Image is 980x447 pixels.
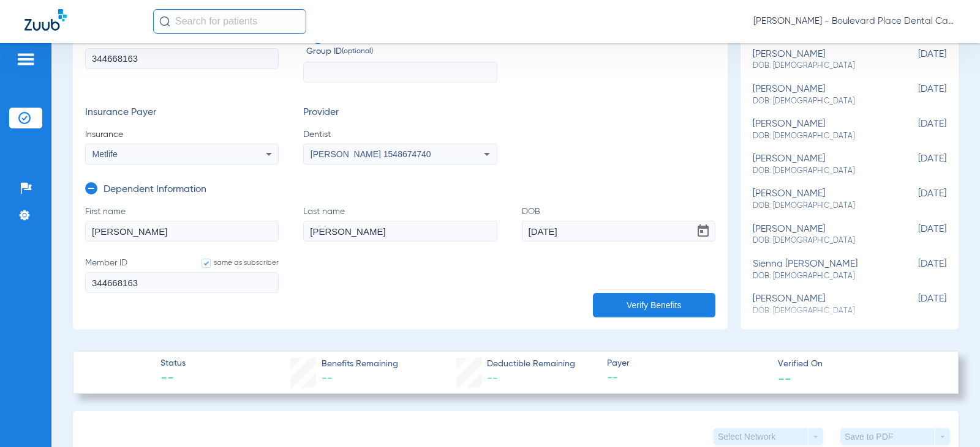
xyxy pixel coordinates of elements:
span: Status [160,357,186,370]
span: -- [160,371,186,388]
span: Metlife [92,149,118,159]
button: Verify Benefits [593,293,715,317]
span: DOB: [DEMOGRAPHIC_DATA] [753,131,885,142]
input: Search for patients [153,9,306,34]
h3: Provider [303,107,497,119]
input: Member IDsame as subscriber [85,272,279,293]
label: Member ID [85,257,279,293]
span: [DATE] [885,84,946,106]
span: [DATE] [885,224,946,246]
button: Open calendar [691,219,715,243]
label: same as subscriber [189,257,279,269]
span: [DATE] [885,153,946,176]
div: [PERSON_NAME] [753,119,885,141]
span: Group ID [306,45,497,58]
span: [DATE] [885,188,946,211]
span: DOB: [DEMOGRAPHIC_DATA] [753,201,885,212]
span: DOB: [DEMOGRAPHIC_DATA] [753,61,885,72]
span: Deductible Remaining [487,358,575,371]
div: [PERSON_NAME] [753,153,885,176]
div: [PERSON_NAME] [753,188,885,211]
span: DOB: [DEMOGRAPHIC_DATA] [753,166,885,177]
small: (optional) [342,45,373,58]
span: DOB: [DEMOGRAPHIC_DATA] [753,271,885,282]
span: Payer [607,357,767,370]
label: Member ID [85,33,279,83]
h3: Dependent Information [104,184,206,196]
img: Search Icon [159,16,170,27]
span: Benefits Remaining [322,358,398,371]
span: -- [487,373,498,384]
span: Verified On [778,358,938,371]
label: DOB [522,205,715,242]
span: [DATE] [885,294,946,316]
span: DOB: [DEMOGRAPHIC_DATA] [753,235,885,246]
span: -- [778,372,791,385]
label: Last name [303,205,497,242]
div: [PERSON_NAME] [753,84,885,106]
div: [PERSON_NAME] [753,224,885,246]
span: -- [607,371,767,386]
h3: Insurance Payer [85,107,279,119]
span: Insurance [85,128,279,141]
span: DOB: [DEMOGRAPHIC_DATA] [753,96,885,107]
input: Member ID [85,48,279,69]
div: [PERSON_NAME] [753,49,885,72]
span: [PERSON_NAME] 1548674740 [311,149,431,159]
input: First name [85,221,279,242]
span: -- [322,373,333,384]
img: Zuub Logo [24,9,67,31]
input: DOBOpen calendar [522,221,715,242]
div: sienna [PERSON_NAME] [753,259,885,281]
span: [DATE] [885,49,946,72]
label: First name [85,205,279,242]
span: Dentist [303,128,497,141]
input: Last name [303,221,497,242]
span: [PERSON_NAME] - Boulevard Place Dental Care [753,15,956,28]
img: hamburger-icon [16,52,36,67]
span: [DATE] [885,259,946,281]
span: [DATE] [885,119,946,141]
div: [PERSON_NAME] [753,294,885,316]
